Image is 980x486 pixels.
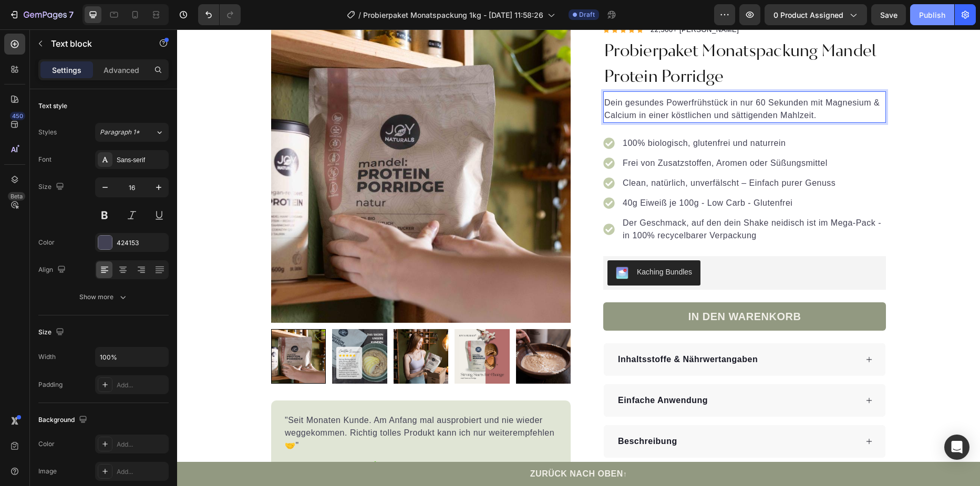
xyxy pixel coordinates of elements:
[426,66,709,93] div: Rich Text Editor. Editing area: main
[216,300,271,354] img: Nachfüllpackung Mandel Protein Porridge auspacken
[430,231,523,256] button: Kaching Bundles
[426,8,709,62] h1: Probierpaket Monatspackung Mandel Protein Porridge
[944,435,969,460] div: Open Intercom Messenger
[511,279,624,295] div: IN DEN WARENKORB
[96,347,168,366] input: Auto
[38,439,55,449] div: Color
[198,4,241,25] div: Undo/Redo
[117,155,166,165] div: Sans-serif
[38,352,56,362] div: Width
[363,9,543,20] span: Probierpaket Monatspackung 1kg - [DATE] 11:58:26
[446,167,707,180] p: 40g Eiweiß je 100g - Low Carb - Glutenfrei
[353,440,446,449] strong: ZURÜCK NACH OBEN
[38,263,68,277] div: Align
[773,9,843,20] span: 0 product assigned
[38,467,57,476] div: Image
[38,380,63,389] div: Padding
[426,273,709,301] button: IN DEN WARENKORB
[51,37,140,50] p: Text block
[919,9,945,20] div: Publish
[439,237,451,250] img: KachingBundles.png
[880,10,898,19] span: Save
[177,29,980,486] iframe: Design area
[579,10,595,19] span: Draft
[38,180,66,194] div: Size
[441,324,581,336] p: Inhaltsstoffe & Nährwertangaben
[910,4,954,25] button: Publish
[10,112,25,120] div: 450
[765,4,867,25] button: 0 product assigned
[155,300,210,354] img: Kundenfeedback Mandel Protein Porridge
[38,413,89,427] div: Background
[117,440,166,449] div: Add...
[446,187,707,213] p: Der Geschmack, auf den dein Shake neidisch ist im Mega-Pack - in 100% recycelbarer Verpackung
[108,430,188,442] p: - [PERSON_NAME]
[446,147,707,160] p: Clean, natürlich, unverfälscht – Einfach purer Genuss
[117,467,166,477] div: Add...
[38,238,55,247] div: Color
[38,128,57,137] div: Styles
[427,67,708,92] p: Dein gesundes Powerfrühstück in nur 60 Sekunden mit Magnesium & Calcium in einer köstlichen und s...
[52,65,81,76] p: Settings
[95,123,169,142] button: Paragraph 1*
[460,237,515,248] div: Kaching Bundles
[117,381,166,390] div: Add...
[100,128,140,137] span: Paragraph 1*
[206,430,267,441] p: Verifizierter Käufer
[108,385,380,422] p: "Seit Monaten Kunde. Am Anfang mal ausprobiert und nie wieder weggekommen. Richtig tolles Produkt...
[104,65,139,76] p: Advanced
[38,101,67,111] div: Text style
[4,4,78,25] button: 7
[277,300,332,354] img: Strong Starts for Change - mach Power aus Mandel Protein Porridge
[339,300,394,354] img: Mandel Protein Porridge Natur zubereiten
[446,128,707,140] p: Frei von Zusatzstoffen, Aromen oder Süßungsmittel
[353,439,450,450] p: ↑
[8,192,25,200] div: Beta
[38,288,169,307] button: Show more
[441,365,531,377] p: Einfache Anwendung
[79,292,128,302] div: Show more
[117,238,166,248] div: 424153
[38,155,51,164] div: Font
[69,8,74,21] p: 7
[441,406,500,418] p: Beschreibung
[446,108,707,120] p: 100% biologisch, glutenfrei und naturrein
[871,4,906,25] button: Save
[358,9,361,20] span: /
[38,325,66,340] div: Size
